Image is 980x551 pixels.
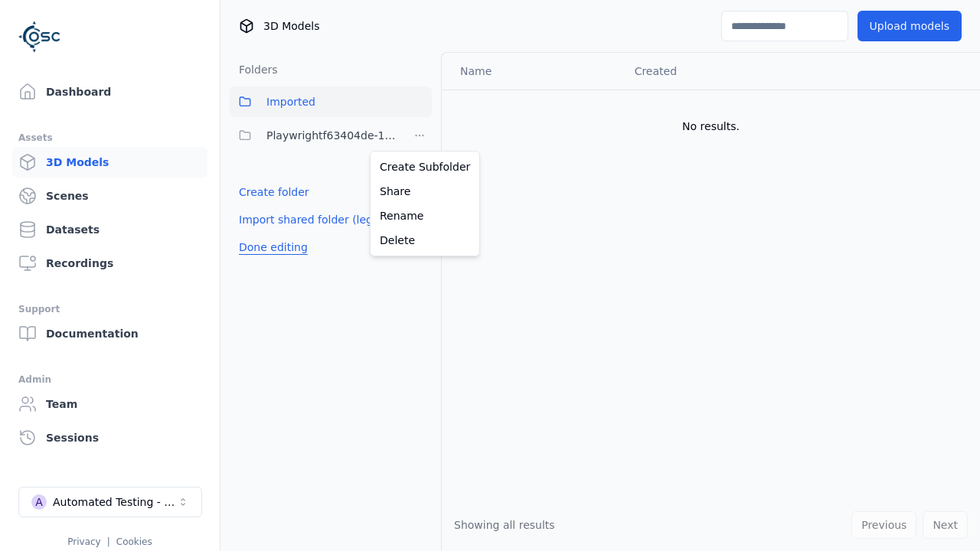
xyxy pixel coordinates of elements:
[374,228,476,253] a: Delete
[374,204,476,228] a: Rename
[374,155,476,179] a: Create Subfolder
[374,179,476,204] a: Share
